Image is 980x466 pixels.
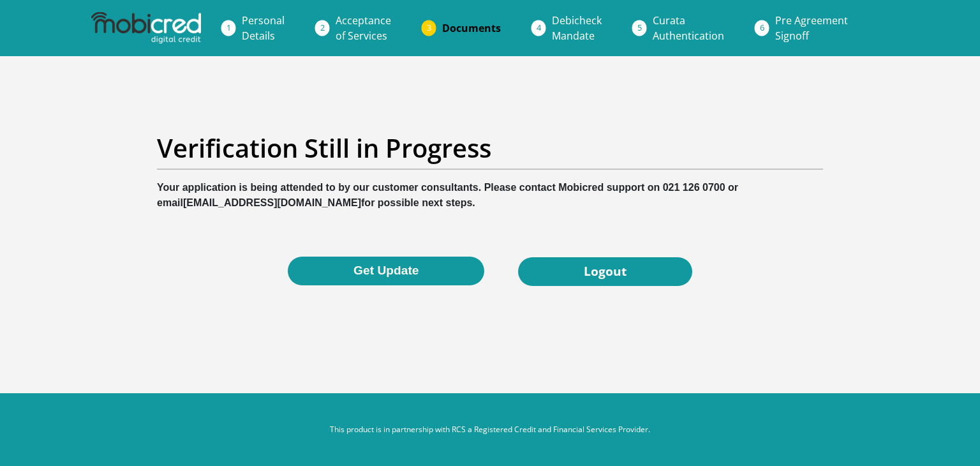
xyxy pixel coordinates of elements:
a: DebicheckMandate [542,8,612,49]
h2: Verification Still in Progress [157,133,823,163]
a: Pre AgreementSignoff [765,8,858,49]
p: This product is in partnership with RCS a Registered Credit and Financial Services Provider. [136,424,844,435]
a: Logout [518,257,692,286]
span: Curata Authentication [653,13,724,43]
a: PersonalDetails [232,8,295,49]
span: Personal Details [242,13,285,43]
span: Debicheck Mandate [552,13,602,43]
a: Documents [432,15,511,41]
a: CurataAuthentication [642,8,734,49]
button: Get Update [288,257,484,285]
b: Your application is being attended to by our customer consultants. Please contact Mobicred suppor... [157,182,738,208]
span: Pre Agreement Signoff [775,13,848,43]
span: Acceptance of Services [336,13,391,43]
a: Acceptanceof Services [325,8,401,49]
span: Documents [442,21,501,35]
img: mobicred logo [91,12,201,44]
